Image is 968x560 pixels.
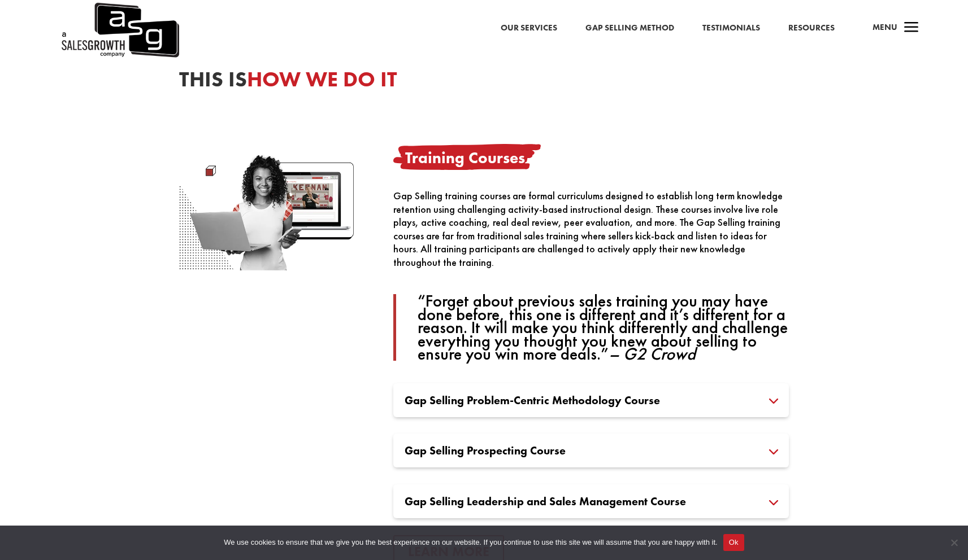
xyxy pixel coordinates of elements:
span: a [900,17,923,40]
h3: Gap Selling Problem-Centric Methodology Course [405,395,778,406]
a: Gap Selling Method [585,21,674,36]
span: Menu [872,21,897,33]
div: Gap Selling training courses are formal curriculums designed to establish long term knowledge ret... [393,189,789,361]
a: Resources [788,21,835,36]
h3: Gap Selling Prospecting Course [405,445,778,456]
span: No [948,537,960,548]
span: how we do it [247,65,397,93]
span: We use cookies to ensure that we give you the best experience on our website. If you continue to ... [224,537,717,548]
a: Testimonials [702,21,760,36]
h3: Gap Selling Leadership and Sales Management Course [405,496,778,507]
button: Ok [723,534,744,551]
h2: This is [179,68,789,95]
a: Our Services [501,21,557,36]
p: “Forget about previous sales training you may have done before, this one is different and it’s di... [418,294,789,361]
h3: Training Courses [393,144,789,172]
img: Sales Growth Training Courses [179,144,360,270]
cite: – G2 Crowd [609,343,696,365]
